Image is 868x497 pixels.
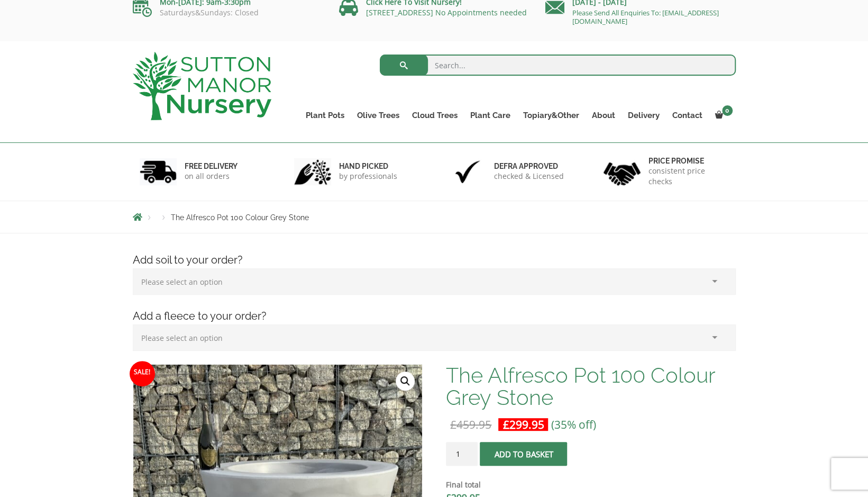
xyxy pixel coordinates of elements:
[450,417,456,432] span: £
[294,158,331,185] img: 2.jpg
[185,171,237,182] p: on all orders
[339,161,397,171] h6: hand picked
[396,372,415,391] a: View full-screen image gallery
[299,108,351,123] a: Plant Pots
[380,55,736,76] input: Search...
[480,442,567,466] button: Add to basket
[464,108,517,123] a: Plant Care
[133,8,323,17] p: Saturdays&Sundays: Closed
[551,417,596,432] span: (35% off)
[140,158,177,185] img: 1.jpg
[494,161,564,171] h6: Defra approved
[130,361,155,386] span: Sale!
[648,156,729,166] h6: Price promise
[446,364,735,409] h1: The Alfresco Pot 100 Colour Grey Stone
[406,108,464,123] a: Cloud Trees
[722,105,733,116] span: 0
[572,8,719,26] a: Please Send All Enquiries To: [EMAIL_ADDRESS][DOMAIN_NAME]
[171,213,309,222] span: The Alfresco Pot 100 Colour Grey Stone
[586,108,622,123] a: About
[133,213,736,221] nav: Breadcrumbs
[648,166,729,187] p: consistent price checks
[502,417,509,432] span: £
[450,417,491,432] bdi: 459.95
[125,308,744,324] h4: Add a fleece to your order?
[133,52,271,120] img: logo
[446,478,735,491] dt: Final total
[185,161,237,171] h6: FREE DELIVERY
[449,158,486,185] img: 3.jpg
[446,442,478,466] input: Product quantity
[366,7,527,17] a: [STREET_ADDRESS] No Appointments needed
[339,171,397,182] p: by professionals
[125,252,744,268] h4: Add soil to your order?
[502,417,544,432] bdi: 299.95
[494,171,564,182] p: checked & Licensed
[709,108,736,123] a: 0
[622,108,666,123] a: Delivery
[351,108,406,123] a: Olive Trees
[517,108,586,123] a: Topiary&Other
[604,156,641,188] img: 4.jpg
[666,108,709,123] a: Contact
